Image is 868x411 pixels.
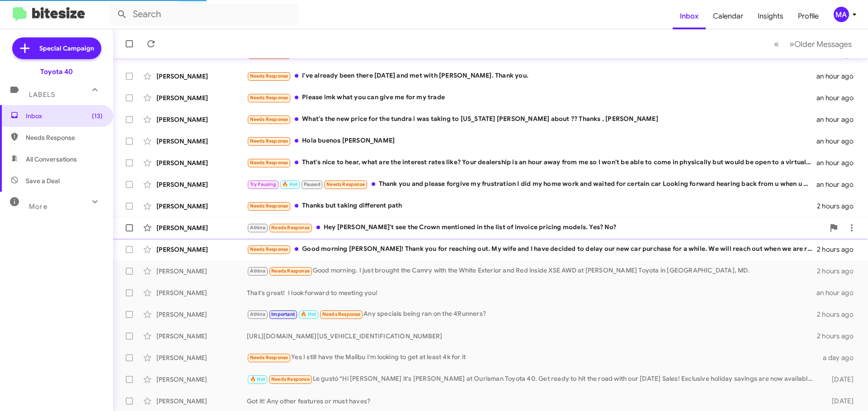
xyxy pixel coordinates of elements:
div: [PERSON_NAME] [156,288,247,297]
span: (13) [92,111,103,120]
div: [DATE] [817,397,861,406]
a: Special Campaign [12,37,101,59]
span: Needs Response [250,73,288,79]
div: Got it! Any other features or must haves? [247,397,817,406]
span: Needs Response [271,268,310,274]
span: Athina [250,225,265,231]
span: Needs Response [250,116,288,122]
nav: Page navigation example [769,35,857,53]
button: Next [784,35,857,53]
a: Inbox [673,3,706,29]
div: Hey [PERSON_NAME]'t see the Crown mentioned in the list of invoice pricing models. Yes? No? [247,222,825,233]
div: MA [834,7,849,22]
div: [PERSON_NAME] [156,72,247,81]
div: Good morning [PERSON_NAME]! Thank you for reaching out. My wife and I have decided to delay our n... [247,244,817,254]
div: 2 hours ago [817,267,861,276]
div: Le gustó “Hi [PERSON_NAME] it's [PERSON_NAME] at Ourisman Toyota 40. Get ready to hit the road wi... [247,374,817,384]
span: Inbox [26,111,103,120]
div: [PERSON_NAME] [156,93,247,102]
span: Athina [250,268,265,274]
div: an hour ago [816,180,861,189]
button: Previous [769,35,784,53]
input: Search [109,4,299,25]
span: Paused [304,181,321,187]
div: [PERSON_NAME] [156,245,247,254]
div: an hour ago [816,288,861,297]
span: Try Pausing [250,181,276,187]
span: Save a Deal [26,176,60,185]
span: Needs Response [250,138,288,144]
span: Important [271,311,295,317]
div: Toyota 40 [40,67,73,76]
span: Older Messages [794,39,852,49]
div: [PERSON_NAME] [156,137,247,146]
a: Insights [750,3,791,29]
span: Needs Response [326,181,365,187]
div: an hour ago [816,93,861,102]
span: Needs Response [250,160,288,166]
span: All Conversations [26,155,77,164]
div: [PERSON_NAME] [156,202,247,211]
span: » [789,38,794,50]
span: Needs Response [250,203,288,209]
div: Thank you and please forgive my frustration I did my home work and waited for certain car Looking... [247,179,816,189]
div: 2 hours ago [817,332,861,341]
div: [PERSON_NAME] [156,115,247,124]
span: Needs Response [271,225,310,231]
div: Yes I still have the Malibu I'm looking to get at least 4k for it [247,352,817,363]
div: Hola buenos [PERSON_NAME] [247,136,816,146]
div: Good morning. I just brought the Camry with the White Exterior and Red inside XSE AWD at [PERSON_... [247,266,817,276]
div: Any specials being ran on the 4Runners? [247,309,817,319]
div: That's nice to hear, what are the interest rates like? Your dealership is an hour away from me so... [247,157,816,168]
div: [URL][DOMAIN_NAME][US_VEHICLE_IDENTIFICATION_NUMBER] [247,332,817,341]
button: MA [826,7,858,22]
div: 2 hours ago [817,310,861,319]
span: Needs Response [250,355,288,360]
div: [PERSON_NAME] [156,180,247,189]
div: an hour ago [816,137,861,146]
div: an hour ago [816,158,861,167]
div: [PERSON_NAME] [156,267,247,276]
div: [PERSON_NAME] [156,310,247,319]
span: Labels [29,91,55,99]
a: Calendar [706,3,750,29]
div: [PERSON_NAME] [156,353,247,362]
span: 🔥 Hot [250,376,265,382]
div: 2 hours ago [817,245,861,254]
span: More [29,203,47,211]
span: Needs Response [322,311,361,317]
div: [PERSON_NAME] [156,375,247,384]
div: 2 hours ago [817,202,861,211]
span: 🔥 Hot [282,181,297,187]
div: [PERSON_NAME] [156,223,247,232]
div: an hour ago [816,72,861,81]
div: I've already been there [DATE] and met with [PERSON_NAME]. Thank you. [247,71,816,81]
div: [PERSON_NAME] [156,332,247,341]
div: an hour ago [816,115,861,124]
div: Thanks but taking different path [247,201,817,211]
div: [DATE] [817,375,861,384]
div: What's the new price for the tundra i was taking to [US_STATE] [PERSON_NAME] about ?? Thanks , [P... [247,114,816,125]
div: Please lmk what you can give me for my trade [247,92,816,103]
span: Needs Response [26,133,103,142]
a: Profile [791,3,826,29]
div: a day ago [817,353,861,362]
span: Athina [250,311,265,317]
span: Special Campaign [39,44,94,53]
div: [PERSON_NAME] [156,158,247,167]
span: Needs Response [250,246,288,252]
span: Needs Response [271,376,310,382]
div: That's great! I look forward to meeting you! [247,288,816,297]
span: Needs Response [250,95,288,101]
span: 🔥 Hot [301,311,316,317]
div: [PERSON_NAME] [156,397,247,406]
span: « [774,38,779,50]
